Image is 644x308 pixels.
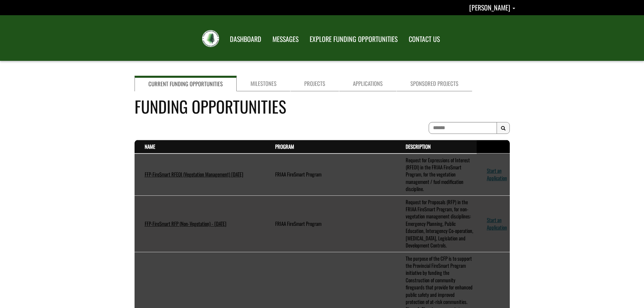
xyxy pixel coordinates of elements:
[135,94,510,118] h4: Funding Opportunities
[497,122,510,134] button: Search Results
[487,216,507,231] a: Start an Application
[135,76,237,91] a: Current Funding Opportunities
[267,31,304,48] a: MESSAGES
[135,195,265,252] td: FFP-FireSmart RFP (Non-Vegetation) - July 2025
[237,76,290,91] a: Milestones
[404,31,445,48] a: CONTACT US
[339,76,397,91] a: Applications
[305,31,403,48] a: EXPLORE FUNDING OPPORTUNITIES
[396,153,477,196] td: Request for Expressions of Interest (RFEOI) in the FRIAA FireSmart Program, for the vegetation ma...
[145,220,226,227] a: FFP-FireSmart RFP (Non-Vegetation) - [DATE]
[290,76,339,91] a: Projects
[145,170,243,178] a: FFP-FireSmart RFEOI (Vegetation Management) [DATE]
[275,143,294,150] a: Program
[135,153,265,196] td: FFP-FireSmart RFEOI (Vegetation Management) July 2025
[429,122,497,134] input: To search on partial text, use the asterisk (*) wildcard character.
[397,76,472,91] a: Sponsored Projects
[487,167,507,181] a: Start an Application
[265,195,396,252] td: FRIAA FireSmart Program
[224,29,445,48] nav: Main Navigation
[469,2,510,13] span: [PERSON_NAME]
[145,143,155,150] a: Name
[225,31,266,48] a: DASHBOARD
[396,195,477,252] td: Request for Proposals (RFP) in the FRIAA FireSmart Program, for non-vegetation management discipl...
[202,30,219,47] img: FRIAA Submissions Portal
[265,153,396,196] td: FRIAA FireSmart Program
[469,2,515,13] a: Sean Cunningham
[406,143,431,150] a: Description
